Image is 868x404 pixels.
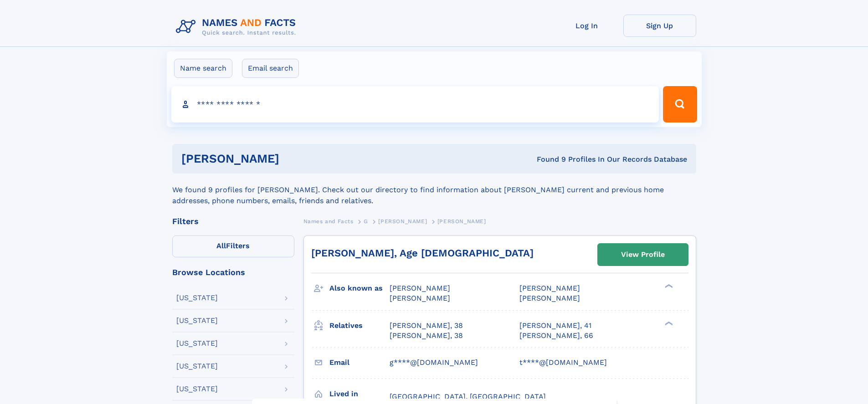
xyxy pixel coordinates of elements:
[663,320,673,326] div: ❯
[172,217,294,225] div: Filters
[663,283,673,289] div: ❯
[390,392,546,401] span: [GEOGRAPHIC_DATA], [GEOGRAPHIC_DATA]
[390,321,463,331] a: [PERSON_NAME], 38
[176,340,218,347] div: [US_STATE]
[378,218,427,225] span: [PERSON_NAME]
[408,154,687,164] div: Found 9 Profiles In Our Records Database
[550,15,623,37] a: Log In
[181,153,408,164] h1: [PERSON_NAME]
[171,86,659,123] input: search input
[519,331,593,341] a: [PERSON_NAME], 66
[364,215,368,227] a: G
[176,385,218,393] div: [US_STATE]
[172,235,294,257] label: Filters
[364,218,368,225] span: G
[390,284,450,292] span: [PERSON_NAME]
[176,363,218,370] div: [US_STATE]
[329,355,390,370] h3: Email
[623,15,696,37] a: Sign Up
[519,321,591,331] a: [PERSON_NAME], 41
[176,294,218,302] div: [US_STATE]
[378,215,427,227] a: [PERSON_NAME]
[621,244,665,265] div: View Profile
[663,86,697,123] button: Search Button
[519,284,580,292] span: [PERSON_NAME]
[390,294,450,302] span: [PERSON_NAME]
[311,247,534,259] a: [PERSON_NAME], Age [DEMOGRAPHIC_DATA]
[303,215,354,227] a: Names and Facts
[390,331,463,341] a: [PERSON_NAME], 38
[598,244,688,266] a: View Profile
[329,281,390,296] h3: Also known as
[176,317,218,324] div: [US_STATE]
[329,386,390,402] h3: Lived in
[216,241,226,250] span: All
[242,59,299,78] label: Email search
[174,59,232,78] label: Name search
[329,318,390,333] h3: Relatives
[172,15,303,39] img: Logo Names and Facts
[519,294,580,302] span: [PERSON_NAME]
[437,218,486,225] span: [PERSON_NAME]
[172,268,294,276] div: Browse Locations
[172,174,696,206] div: We found 9 profiles for [PERSON_NAME]. Check out our directory to find information about [PERSON_...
